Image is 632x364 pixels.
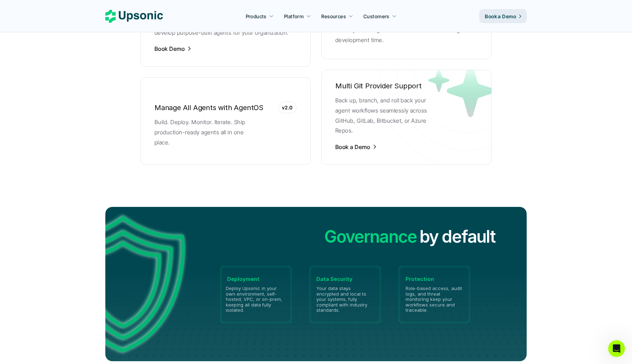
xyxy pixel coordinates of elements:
[479,9,527,23] a: Book a Demo
[154,102,297,114] h6: Manage All Agents with AgentOS
[226,286,286,313] p: Deploy Upsonic in your own environment, self-hosted, VPC, or on-prem, keeping all data fully isol...
[242,10,278,22] a: Products
[420,225,495,249] h2: by default
[335,143,377,151] a: Book a Demo
[363,13,389,20] p: Customers
[406,276,463,282] p: Protection
[608,340,625,357] iframe: Intercom live chat
[321,13,346,20] p: Resources
[154,45,185,53] p: Book Demo
[335,95,441,136] p: Back up, branch, and roll back your agent workflows seamlessly across GitHub, GitLab, Bitbucket, ...
[335,25,478,45] p: Save by reducing technical debt and decreasing development time.
[282,104,293,111] p: v2.0
[246,13,266,20] p: Products
[324,225,417,249] h2: Governance
[227,276,285,282] p: Deployment
[154,45,192,53] a: Book Demo
[406,286,463,313] p: Role-based access, audit logs, and threat monitoring keep your workflows secure and traceable.
[335,80,478,92] h6: Multi Git Provider Support
[485,13,516,20] p: Book a Demo
[316,286,374,313] p: Your data stays encrypted and local to your systems, fully compliant with industry standards.
[154,117,260,147] p: Build. Deploy. Monitor. Iterate. Ship production-ready agents all in one place.
[284,13,304,20] p: Platform
[316,276,374,282] p: Data Security
[335,143,370,151] p: Book a Demo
